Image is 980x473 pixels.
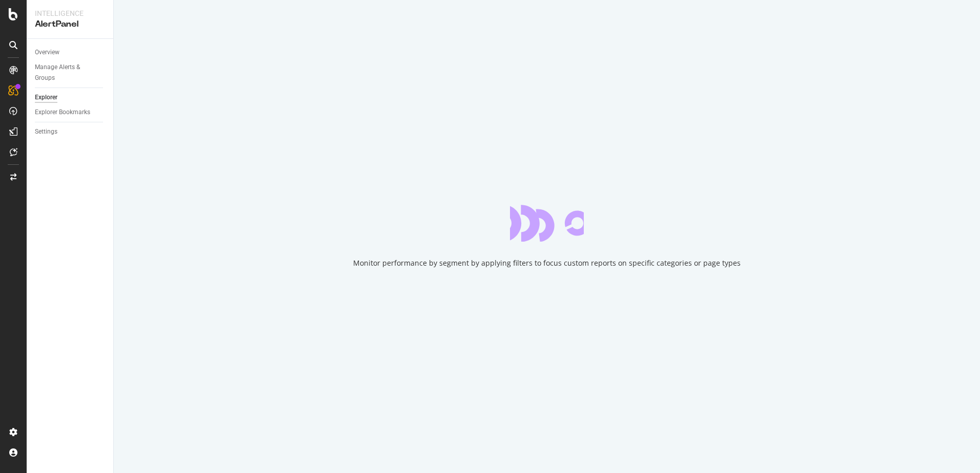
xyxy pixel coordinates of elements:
div: Overview [35,47,59,58]
div: AlertPanel [35,18,105,30]
div: Explorer [35,92,57,103]
div: Settings [35,126,57,137]
a: Explorer [35,92,106,103]
div: animation [510,205,584,242]
div: Manage Alerts & Groups [35,62,96,83]
div: Intelligence [35,8,105,18]
div: Monitor performance by segment by applying filters to focus custom reports on specific categories... [353,258,741,268]
div: Explorer Bookmarks [35,107,90,118]
a: Explorer Bookmarks [35,107,106,118]
a: Manage Alerts & Groups [35,62,106,83]
a: Overview [35,47,106,58]
a: Settings [35,126,106,137]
